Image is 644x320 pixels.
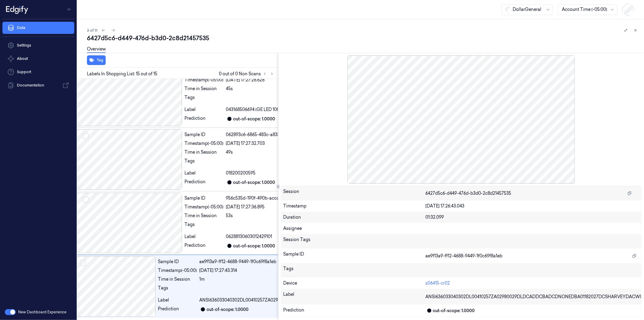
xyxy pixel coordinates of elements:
div: Duration [284,214,426,220]
div: Timestamp [284,203,426,209]
div: Sample ID [284,251,426,261]
div: Sample ID [158,259,197,265]
div: out-of-scope: 1.0000 [433,308,475,314]
button: Toggle Navigation [65,5,74,14]
span: Labels In Shopping List: 15 out of 15 [87,71,157,77]
div: Tags [184,221,223,231]
div: Device [284,280,426,286]
div: Tags [184,94,223,104]
span: 0 out of 0 Non Scans [219,70,276,77]
button: About [2,53,74,65]
a: Overview [87,46,106,53]
div: Assignee [284,225,639,232]
div: Session Tags [284,237,426,246]
div: s06415-cr02 [426,280,639,286]
span: 06288130603012429101 [226,233,272,240]
span: 3 of 11 [87,28,98,33]
div: Tags [284,266,426,275]
div: Timestamp (-05:00) [184,77,223,83]
div: Prediction [284,307,426,314]
button: Tag [87,55,106,65]
span: 6427d5c6-d449-476d-b3d0-2c8d21457535 [426,190,511,197]
a: Data [2,22,74,34]
div: Sample ID [184,132,223,138]
a: Settings [2,39,74,51]
div: Session [284,188,426,198]
div: Tags [158,285,197,295]
div: Time in Session [158,276,197,282]
div: Label [158,297,197,303]
div: Prediction [184,179,223,186]
div: Timestamp (-05:00) [184,140,223,147]
div: Sample ID [184,195,223,201]
div: [DATE] 17:26:43.043 [426,203,639,209]
div: Label [184,106,223,113]
div: Label [284,291,426,302]
div: Time in Session [184,149,223,155]
div: out-of-scope: 1.0000 [233,179,275,186]
div: Time in Session [184,86,223,92]
div: out-of-scope: 1.0000 [233,116,275,122]
div: Timestamp (-05:00) [184,204,223,210]
button: Select row [80,260,86,266]
div: Tags [184,158,223,168]
div: Prediction [184,115,223,122]
span: 018200200595 [226,170,255,176]
a: Documentation [2,79,74,91]
div: out-of-scope: 1.0000 [233,243,275,249]
div: Prediction [184,242,223,250]
button: Select row [83,133,89,139]
div: Timestamp (-05:00) [158,267,197,274]
div: Label [184,233,223,240]
span: 043168506694 (GE LED 100W/12W DL 2PK) [226,106,311,113]
button: Select row [83,197,89,203]
div: Time in Session [184,213,223,219]
a: Support [2,66,74,78]
div: Label [184,170,223,176]
div: 6427d5c6-d449-476d-b3d0-2c8d21457535 [87,34,639,42]
div: Prediction [158,306,197,313]
div: 01:32.099 [426,214,639,220]
div: out-of-scope: 1.0000 [207,306,248,313]
span: ae9f13a9-ff12-4688-9449-1f0c69f8a1eb [426,253,503,259]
